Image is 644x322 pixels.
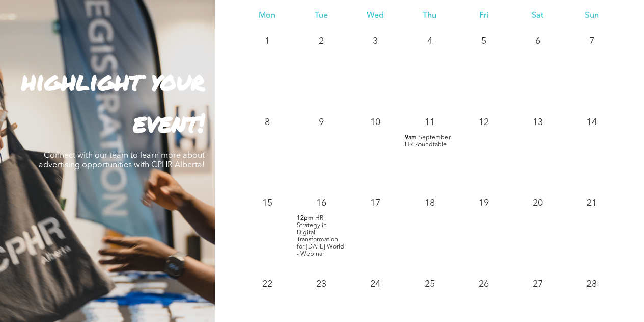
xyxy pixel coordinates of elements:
[474,193,493,212] p: 19
[582,113,601,131] p: 14
[294,11,348,21] div: Tue
[258,113,276,131] p: 8
[312,275,330,293] p: 23
[366,193,384,212] p: 17
[297,214,314,221] span: 12pm
[420,193,438,212] p: 18
[240,11,294,21] div: Mon
[258,32,276,50] p: 1
[528,32,547,50] p: 6
[312,32,330,50] p: 2
[565,11,619,21] div: Sun
[258,275,276,293] p: 22
[582,275,601,293] p: 28
[474,32,493,50] p: 5
[402,11,456,21] div: Thu
[366,32,384,50] p: 3
[420,275,438,293] p: 25
[474,113,493,131] p: 12
[405,134,417,141] span: 9am
[258,193,276,212] p: 15
[297,215,344,257] span: HR Strategy in Digital Transformation for [DATE] World - Webinar
[312,193,330,212] p: 16
[474,275,493,293] p: 26
[528,113,547,131] p: 13
[582,32,601,50] p: 7
[511,11,565,21] div: Sat
[348,11,402,21] div: Wed
[366,275,384,293] p: 24
[528,193,547,212] p: 20
[456,11,510,21] div: Fri
[420,32,438,50] p: 4
[420,113,438,131] p: 11
[528,275,547,293] p: 27
[405,134,451,147] span: September HR Roundtable
[21,62,205,140] strong: highlight your event!
[582,193,601,212] p: 21
[366,113,384,131] p: 10
[312,113,330,131] p: 9
[39,151,205,169] span: Connect with our team to learn more about advertising opportunities with CPHR Alberta!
